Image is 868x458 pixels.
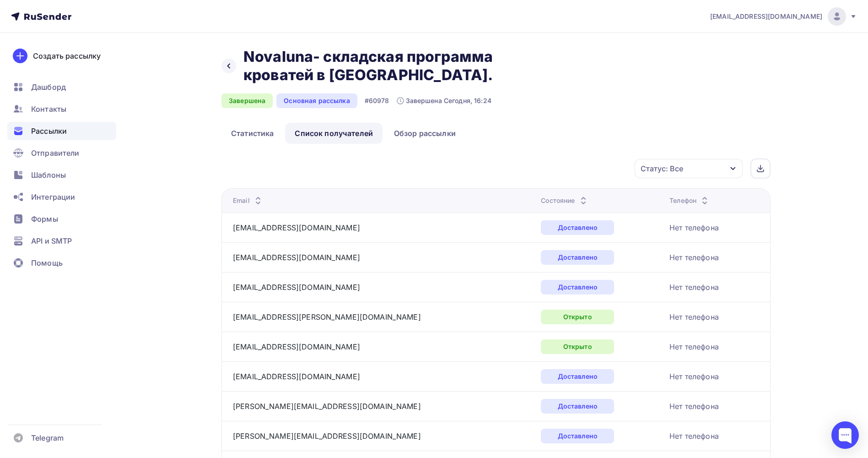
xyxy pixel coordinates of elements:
div: Нет телефона [669,222,719,233]
a: Контакты [7,100,116,118]
a: [EMAIL_ADDRESS][DOMAIN_NAME] [233,342,360,351]
a: [PERSON_NAME][EMAIL_ADDRESS][DOMAIN_NAME] [233,402,421,411]
div: Телефон [669,196,710,205]
div: Доставлено [541,220,614,235]
span: Дашборд [31,82,66,93]
a: Формы [7,210,116,228]
div: Открыто [541,310,614,324]
span: Telegram [31,432,64,443]
div: #60978 [365,96,389,105]
div: Email [233,196,264,205]
a: Отправители [7,144,116,162]
a: Рассылки [7,122,116,140]
a: [EMAIL_ADDRESS][PERSON_NAME][DOMAIN_NAME] [233,312,421,322]
span: Формы [31,213,58,224]
span: Отправители [31,147,80,158]
div: Доставлено [541,399,614,414]
a: Обзор рассылки [384,123,465,144]
div: Нет телефона [669,282,719,293]
div: Доставлено [541,429,614,443]
div: Доставлено [541,369,614,384]
span: [EMAIL_ADDRESS][DOMAIN_NAME] [710,12,822,21]
a: [PERSON_NAME][EMAIL_ADDRESS][DOMAIN_NAME] [233,431,421,441]
div: Нет телефона [669,341,719,352]
div: Нет телефона [669,371,719,382]
div: Открыто [541,339,614,354]
div: Доставлено [541,280,614,294]
span: Шаблоны [31,169,66,180]
a: [EMAIL_ADDRESS][DOMAIN_NAME] [233,283,360,292]
div: Доставлено [541,250,614,265]
a: [EMAIL_ADDRESS][DOMAIN_NAME] [233,372,360,381]
h2: Novaluna- складская программа кроватей в [GEOGRAPHIC_DATA]. [243,48,520,84]
div: Завершена Сегодня, 16:24 [397,96,491,105]
div: Нет телефона [669,252,719,263]
span: Рассылки [31,125,67,136]
div: Нет телефона [669,401,719,412]
a: Дашборд [7,78,116,96]
a: [EMAIL_ADDRESS][DOMAIN_NAME] [233,223,360,232]
div: Создать рассылку [33,50,101,61]
a: [EMAIL_ADDRESS][DOMAIN_NAME] [710,7,857,26]
button: Статус: Все [634,158,743,179]
a: [EMAIL_ADDRESS][DOMAIN_NAME] [233,253,360,262]
span: Помощь [31,257,63,268]
div: Нет телефона [669,311,719,322]
div: Нет телефона [669,431,719,442]
div: Завершена [221,93,273,108]
span: Контакты [31,104,66,114]
span: Интеграции [31,191,75,202]
span: API и SMTP [31,235,72,246]
div: Статус: Все [641,163,683,174]
a: Список получателей [285,123,383,144]
a: Статистика [221,123,283,144]
div: Состояние [541,196,588,205]
div: Основная рассылка [276,93,357,108]
a: Шаблоны [7,166,116,184]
